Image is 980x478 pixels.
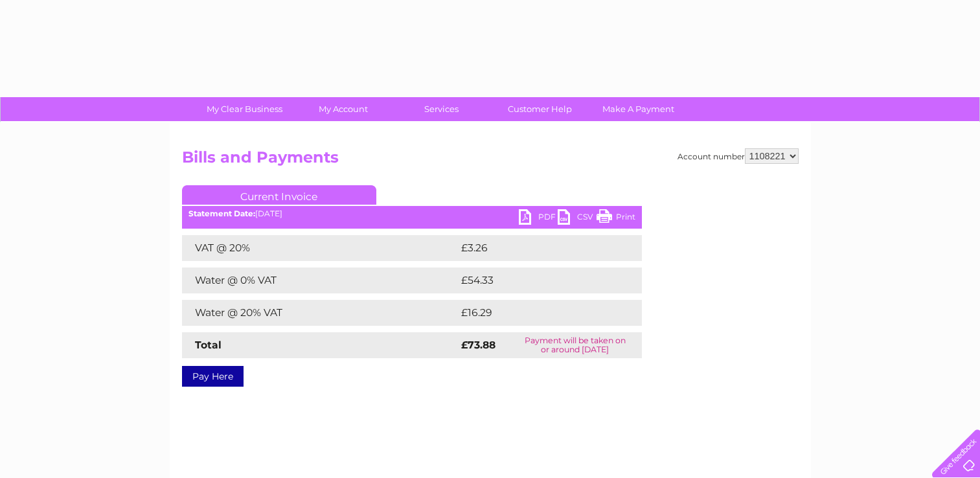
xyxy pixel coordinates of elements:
b: Statement Date: [188,209,255,218]
td: £16.29 [458,300,615,326]
td: £54.33 [458,267,615,293]
a: Customer Help [486,97,593,121]
a: Services [388,97,495,121]
td: Water @ 0% VAT [182,267,458,293]
a: Current Invoice [182,185,376,205]
td: Water @ 20% VAT [182,300,458,326]
a: Make A Payment [585,97,692,121]
strong: Total [195,339,222,351]
a: Pay Here [182,366,244,387]
td: VAT @ 20% [182,235,458,261]
td: £3.26 [458,235,611,261]
h2: Bills and Payments [182,148,799,173]
td: Payment will be taken on or around [DATE] [508,332,642,358]
div: [DATE] [182,209,642,218]
div: Account number [678,148,799,164]
a: Print [597,209,635,228]
a: PDF [519,209,558,228]
a: My Account [290,97,396,121]
strong: £73.88 [461,339,496,351]
a: CSV [558,209,597,228]
a: My Clear Business [191,97,298,121]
